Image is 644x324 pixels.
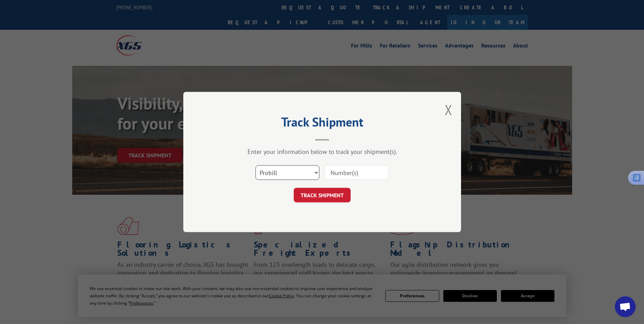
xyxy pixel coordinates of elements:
div: Enter your information below to track your shipment(s). [218,148,426,156]
h2: Track Shipment [218,117,426,130]
input: Number(s) [325,165,388,180]
button: Close modal [445,100,452,119]
button: TRACK SHIPMENT [294,188,351,202]
a: Open chat [615,296,636,317]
